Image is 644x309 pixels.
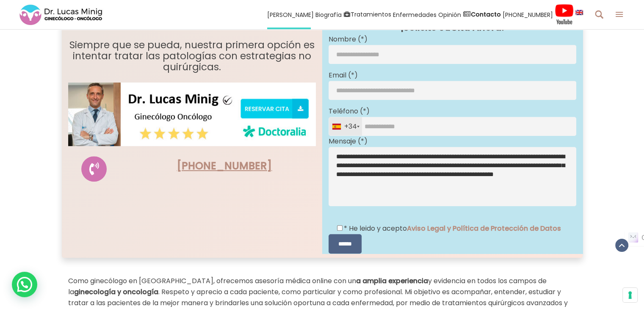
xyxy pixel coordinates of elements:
a: Aviso Legal y Política de Protección de Datos [407,223,561,233]
img: Ginecólogo en Valencia Oncólogo especialista Dr. Lucas Minig [68,83,316,146]
strong: a amplia experiencia [356,276,428,286]
img: language english [575,10,583,15]
span: Enfermedades [393,10,437,19]
button: Sus preferencias de consentimiento para tecnologías de seguimiento [623,288,637,302]
span: Tratamientos [351,10,391,19]
span: [PERSON_NAME] [267,10,314,19]
a: [PHONE_NUMBER] [177,159,272,173]
strong: ginecología y oncología [74,287,158,297]
h2: Consulta con el Especialista Ginecólogo en [GEOGRAPHIC_DATA], [GEOGRAPHIC_DATA] [68,6,316,31]
input: * He leido y aceptoAviso Legal y Política de Protección de Datos [337,225,343,231]
div: +34 [332,117,362,135]
label: * He leido y acepto [329,223,561,233]
span: Biografía [315,10,342,19]
span: Opinión [438,10,461,19]
p: Email (*) [329,70,576,81]
div: Spain (España): +34 [329,117,362,135]
strong: Contacto [471,10,501,19]
img: Videos Youtube Ginecología [555,4,574,25]
p: Nombre (*) [329,34,576,45]
p: Teléfono (*) [329,106,576,117]
form: Contact form [329,22,576,254]
p: Mensaje (*) [329,136,576,147]
p: Siempre que se pueda, nuestra primera opción es intentar tratar las patologías con estrategias no... [68,39,316,72]
span: [PHONE_NUMBER] [503,10,553,19]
